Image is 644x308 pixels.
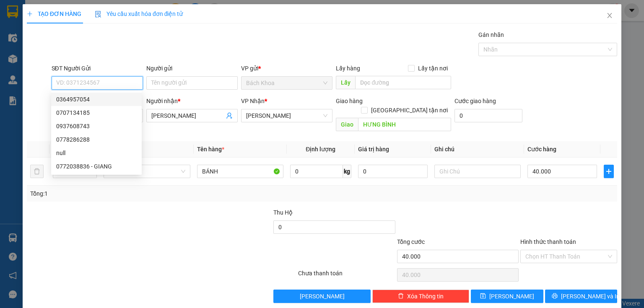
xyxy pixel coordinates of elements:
[480,293,486,300] span: save
[398,293,404,300] span: delete
[336,98,363,104] span: Giao hàng
[545,290,618,303] button: printer[PERSON_NAME] và In
[56,162,137,171] div: 0772038836 - GIANG
[454,109,522,122] input: Cước giao hàng
[56,148,137,158] div: null
[273,290,370,303] button: [PERSON_NAME]
[606,12,613,19] span: close
[51,160,142,173] div: 0772038836 - GIANG
[56,122,137,131] div: 0937608743
[604,168,613,175] span: plus
[51,146,142,160] div: null
[561,292,620,301] span: [PERSON_NAME] và In
[598,4,621,28] button: Close
[527,146,556,153] span: Cước hàng
[51,106,142,119] div: 0707134185
[489,292,534,301] span: [PERSON_NAME]
[146,64,238,73] div: Người gửi
[343,165,351,178] span: kg
[197,165,283,178] input: VD: Bàn, Ghế
[52,64,143,73] div: SĐT Người Gửi
[358,146,389,153] span: Giá trị hàng
[95,11,101,18] img: icon
[415,64,451,73] span: Lấy tận nơi
[241,64,332,73] div: VP gửi
[273,209,293,216] span: Thu Hộ
[56,95,137,104] div: 0364957054
[471,290,543,303] button: save[PERSON_NAME]
[604,165,614,178] button: plus
[51,119,142,133] div: 0937608743
[27,11,33,17] span: plus
[336,118,358,131] span: Giao
[407,292,444,301] span: Xóa Thông tin
[226,112,233,119] span: user-add
[358,165,428,178] input: 0
[431,141,524,158] th: Ghi chú
[336,65,360,72] span: Lấy hàng
[552,293,558,300] span: printer
[478,31,504,38] label: Gán nhãn
[109,165,185,178] span: Khác
[30,189,249,198] div: Tổng: 1
[197,146,224,153] span: Tên hàng
[56,135,137,144] div: 0778286288
[297,269,396,283] div: Chưa thanh toán
[146,96,238,106] div: Người nhận
[358,118,451,131] input: Dọc đường
[520,238,576,245] label: Hình thức thanh toán
[56,108,137,117] div: 0707134185
[246,77,327,89] span: Bách Khoa
[51,133,142,146] div: 0778286288
[30,165,44,178] button: delete
[306,146,335,153] span: Định lượng
[95,10,183,17] span: Yêu cầu xuất hóa đơn điện tử
[336,76,355,89] span: Lấy
[454,98,496,104] label: Cước giao hàng
[300,292,345,301] span: [PERSON_NAME]
[51,93,142,106] div: 0364957054
[246,109,327,122] span: Gia Kiệm
[368,106,451,115] span: [GEOGRAPHIC_DATA] tận nơi
[355,76,451,89] input: Dọc đường
[27,10,81,17] span: TẠO ĐƠN HÀNG
[397,238,425,245] span: Tổng cước
[372,290,469,303] button: deleteXóa Thông tin
[434,165,521,178] input: Ghi Chú
[241,98,265,104] span: VP Nhận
